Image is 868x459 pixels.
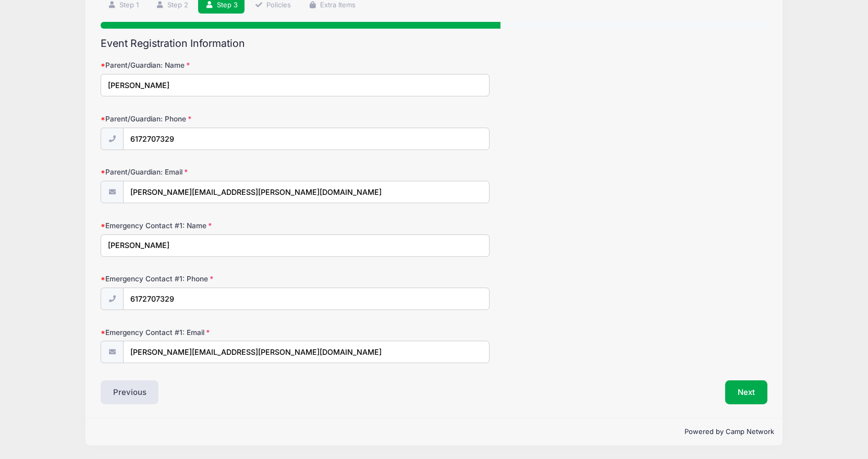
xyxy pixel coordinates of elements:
label: Parent/Guardian: Email [101,167,323,177]
input: (xxx) xxx-xxxx [123,288,490,310]
input: (xxx) xxx-xxxx [123,128,490,150]
label: Emergency Contact #1: Email [101,327,323,338]
label: Parent/Guardian: Name [101,60,323,70]
input: email@email.com [123,341,490,363]
label: Emergency Contact #1: Phone [101,274,323,284]
button: Previous [101,380,159,404]
label: Parent/Guardian: Phone [101,114,323,124]
h2: Event Registration Information [101,38,767,49]
p: Powered by Camp Network [94,427,774,437]
label: Emergency Contact #1: Name [101,220,323,231]
button: Next [725,380,767,404]
input: email@email.com [123,181,490,203]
